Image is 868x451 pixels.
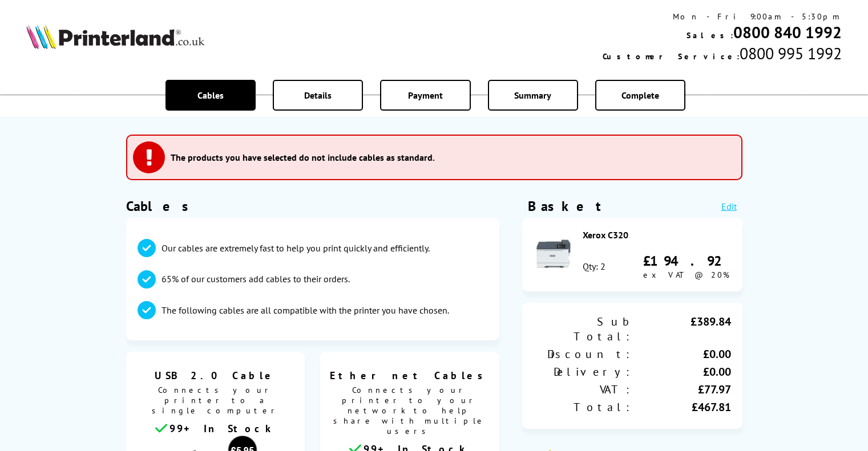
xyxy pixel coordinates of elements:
[687,30,733,40] span: Sales:
[621,90,659,101] span: Complete
[632,382,731,397] div: £77.97
[197,90,224,101] span: Cables
[162,242,430,254] p: Our cables are extremely fast to help you print quickly and efficiently.
[329,369,491,382] span: Ethernet Cables
[740,43,842,64] span: 0800 995 1992
[632,314,731,344] div: £389.84
[408,90,443,101] span: Payment
[162,304,449,316] p: The following cables are all compatible with the printer you have chosen.
[326,382,494,442] span: Connects your printer to your network to help share with multiple users
[534,347,632,361] div: Discount:
[733,22,842,43] a: 0800 840 1992
[603,51,740,62] span: Customer Service:
[304,90,332,101] span: Details
[169,422,276,435] span: 99+ In Stock
[534,364,632,379] div: Delivery:
[171,152,435,163] h3: The products you have selected do not include cables as standard.
[534,382,632,397] div: VAT:
[534,314,632,344] div: Sub Total:
[162,273,350,285] p: 65% of our customers add cables to their orders.
[26,24,204,49] img: Printerland Logo
[528,197,602,215] div: Basket
[583,261,605,272] div: Qty: 2
[603,11,842,22] div: Mon - Fri 9:00am - 5:30pm
[126,197,499,215] h1: Cables
[583,229,731,241] div: Xerox C320
[643,252,731,270] div: £194.92
[643,270,729,280] span: ex VAT @ 20%
[514,90,551,101] span: Summary
[632,400,731,415] div: £467.81
[632,364,731,379] div: £0.00
[534,234,574,274] img: Xerox C320
[135,369,297,382] span: USB 2.0 Cable
[534,400,632,415] div: Total:
[132,382,300,421] span: Connects your printer to a single computer
[721,201,737,212] a: Edit
[632,347,731,361] div: £0.00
